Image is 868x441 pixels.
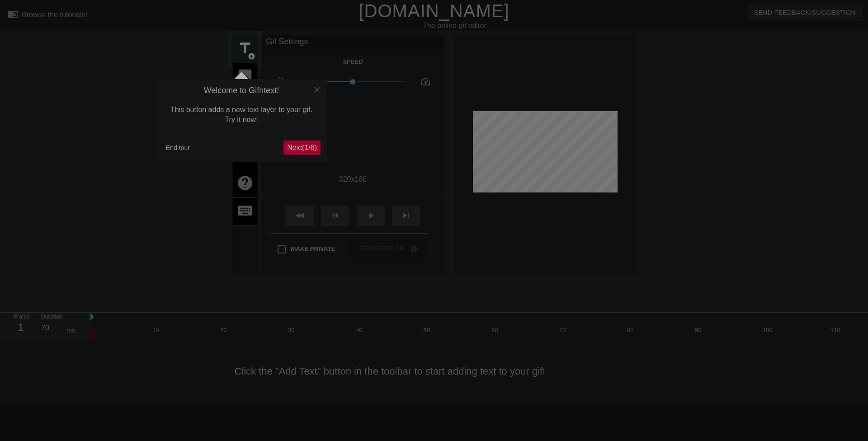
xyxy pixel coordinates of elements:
h4: Welcome to Gifntext! [162,86,321,96]
div: This button adds a new text layer to your gif. Try it now! [162,96,321,134]
button: Next [283,141,321,155]
button: End tour [162,141,193,155]
span: Next ( 1 / 6 ) [287,144,317,151]
button: Close [307,79,327,100]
